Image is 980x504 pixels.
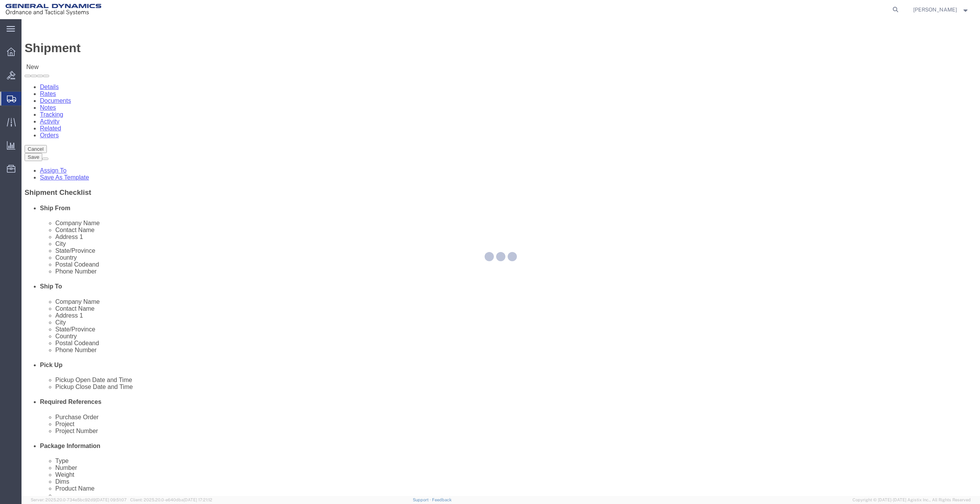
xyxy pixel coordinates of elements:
a: Support [413,497,432,502]
span: [DATE] 17:21:12 [184,497,212,502]
span: [DATE] 09:51:07 [96,497,127,502]
span: Client: 2025.20.0-e640dba [130,497,212,502]
span: Justin Bowdich [913,5,957,14]
a: Feedback [432,497,452,502]
span: Server: 2025.20.0-734e5bc92d9 [31,497,127,502]
button: [PERSON_NAME] [913,5,970,14]
span: Copyright © [DATE]-[DATE] Agistix Inc., All Rights Reserved [853,497,971,503]
img: logo [5,4,101,15]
